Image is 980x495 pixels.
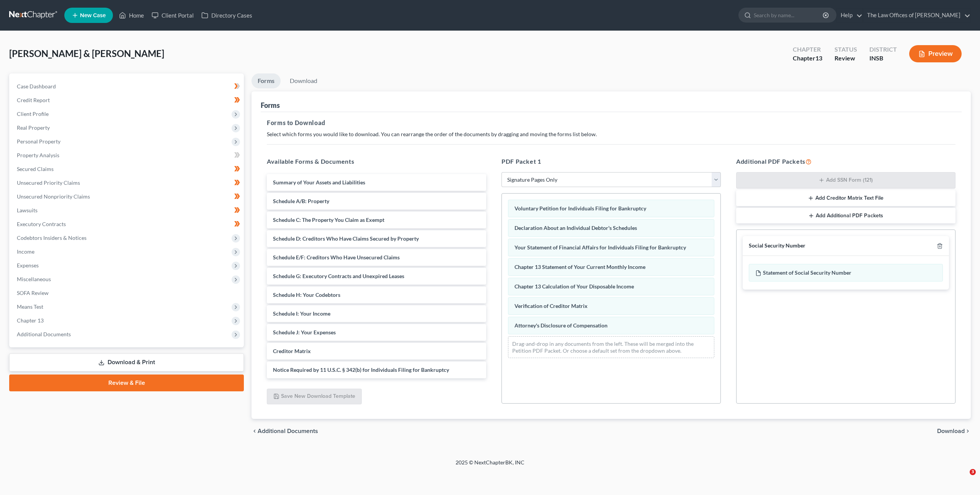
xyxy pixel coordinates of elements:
span: Unsecured Priority Claims [17,179,80,186]
span: Chapter 13 [17,317,44,324]
span: [PERSON_NAME] & [PERSON_NAME] [9,48,164,59]
span: Credit Report [17,97,50,103]
a: Property Analysis [11,148,244,162]
a: Download & Print [9,353,244,371]
span: Chapter 13 Statement of Your Current Monthly Income [514,264,645,270]
span: Schedule G: Executory Contracts and Unexpired Leases [273,273,404,279]
span: Download [937,428,965,434]
span: Client Profile [17,111,49,117]
a: Unsecured Nonpriority Claims [11,190,244,204]
a: Secured Claims [11,162,244,176]
a: Help [837,8,862,22]
button: Download chevron_right [937,428,971,434]
a: SOFA Review [11,286,244,300]
a: Forms [252,73,281,88]
span: Property Analysis [17,152,59,158]
span: Income [17,248,34,255]
a: Lawsuits [11,204,244,217]
span: Additional Documents [17,331,71,337]
span: Codebtors Insiders & Notices [17,234,87,241]
div: Chapter [793,45,822,54]
a: Home [115,8,148,22]
span: Schedule D: Creditors Who Have Claims Secured by Property [273,235,419,242]
span: Schedule H: Your Codebtors [273,291,340,298]
a: Directory Cases [198,8,256,22]
div: Statement of Social Security Number [749,264,943,282]
span: Schedule E/F: Creditors Who Have Unsecured Claims [273,254,400,261]
a: chevron_left Additional Documents [252,428,318,434]
i: chevron_right [965,428,971,434]
div: Social Security Number [749,242,805,249]
span: Voluntary Petition for Individuals Filing for Bankruptcy [514,205,646,212]
a: Client Portal [148,8,198,22]
div: INSB [869,54,897,63]
div: Status [835,45,857,54]
h5: Additional PDF Packets [736,157,955,166]
span: Additional Documents [258,428,318,434]
span: Expenses [17,262,39,269]
iframe: Intercom live chat [954,469,972,487]
button: Preview [909,45,962,62]
input: Search by name... [754,8,824,22]
button: Add Additional PDF Packets [736,208,955,224]
span: Your Statement of Financial Affairs for Individuals Filing for Bankruptcy [514,244,686,251]
span: Personal Property [17,138,60,145]
a: Executory Contracts [11,217,244,231]
button: Add Creditor Matrix Text File [736,190,955,206]
a: Download [284,73,323,88]
span: Executory Contracts [17,221,66,227]
span: Secured Claims [17,166,54,172]
span: Notice Required by 11 U.S.C. § 342(b) for Individuals Filing for Bankruptcy [273,366,449,373]
a: Review & File [9,375,244,391]
div: Drag-and-drop in any documents from the left. These will be merged into the Petition PDF Packet. ... [508,336,714,358]
span: Means Test [17,303,43,310]
button: Add SSN Form (121) [736,172,955,189]
div: District [869,45,897,54]
a: The Law Offices of [PERSON_NAME] [863,8,970,22]
span: Real Property [17,124,50,131]
i: chevron_left [252,428,258,434]
span: Case Dashboard [17,83,56,90]
span: Verification of Creditor Matrix [514,303,588,309]
span: Attorney's Disclosure of Compensation [514,322,608,329]
span: Chapter 13 Calculation of Your Disposable Income [514,283,634,290]
p: Select which forms you would like to download. You can rearrange the order of the documents by dr... [267,130,955,138]
div: Chapter [793,54,822,63]
a: Unsecured Priority Claims [11,176,244,190]
span: 3 [970,469,976,475]
div: Review [835,54,857,63]
a: Case Dashboard [11,80,244,93]
span: Declaration About an Individual Debtor's Schedules [514,225,637,231]
h5: Forms to Download [267,118,955,127]
span: Summary of Your Assets and Liabilities [273,179,365,186]
span: Unsecured Nonpriority Claims [17,193,90,200]
span: 13 [815,54,822,62]
span: Schedule A/B: Property [273,198,329,204]
span: Schedule C: The Property You Claim as Exempt [273,217,384,223]
span: Lawsuits [17,207,38,213]
span: New Case [80,13,106,18]
div: 2025 © NextChapterBK, INC [272,459,708,472]
h5: Available Forms & Documents [267,157,486,166]
span: Miscellaneous [17,276,51,282]
button: Save New Download Template [267,389,362,405]
span: Schedule I: Your Income [273,310,330,317]
span: Creditor Matrix [273,348,311,354]
a: Credit Report [11,93,244,107]
h5: PDF Packet 1 [501,157,721,166]
span: Schedule J: Your Expenses [273,329,336,335]
span: SOFA Review [17,290,49,296]
div: Forms [261,101,280,110]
